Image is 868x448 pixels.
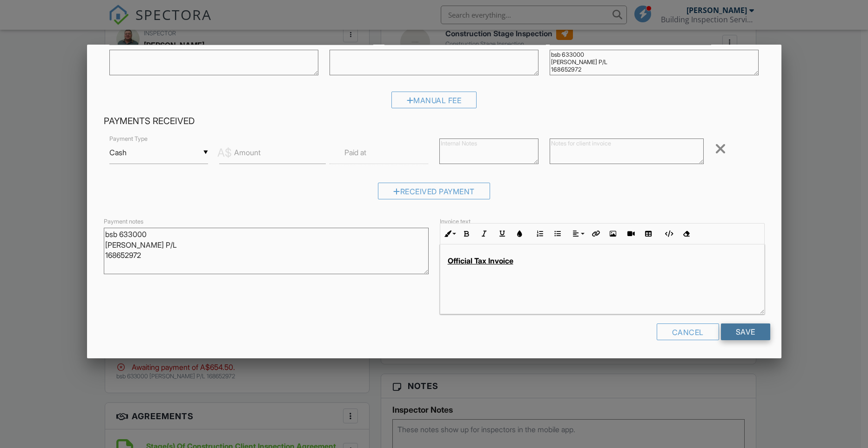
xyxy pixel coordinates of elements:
[104,217,143,226] label: Payment notes
[104,228,429,274] textarea: bsb 633000 [PERSON_NAME] P/L 168652972
[586,225,604,243] button: Insert Link (Ctrl+K)
[569,225,586,243] button: Align
[104,115,765,127] h4: Payments Received
[549,225,566,243] button: Unordered List
[476,225,493,243] button: Italic (Ctrl+I)
[440,217,471,226] label: Invoice text
[378,183,490,199] div: Received Payment
[344,147,366,158] label: Paid at
[458,225,476,243] button: Bold (Ctrl+B)
[531,225,549,243] button: Ordered List
[378,189,490,198] a: Received Payment
[448,256,513,265] u: Official Tax Invoice
[721,323,770,340] input: Save
[391,98,477,107] a: Manual Fee
[604,225,622,243] button: Insert Image (Ctrl+P)
[234,147,261,158] label: Amount
[109,135,148,143] label: Payment Type
[622,225,639,243] button: Insert Video
[657,323,719,340] div: Cancel
[677,225,695,243] button: Clear Formatting
[217,145,232,161] div: A$
[391,92,477,108] div: Manual Fee
[511,225,529,243] button: Colors
[440,225,458,243] button: Inline Style
[550,50,759,75] textarea: bsb 633000 [PERSON_NAME] P/L 168652972
[493,225,511,243] button: Underline (Ctrl+U)
[639,225,657,243] button: Insert Table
